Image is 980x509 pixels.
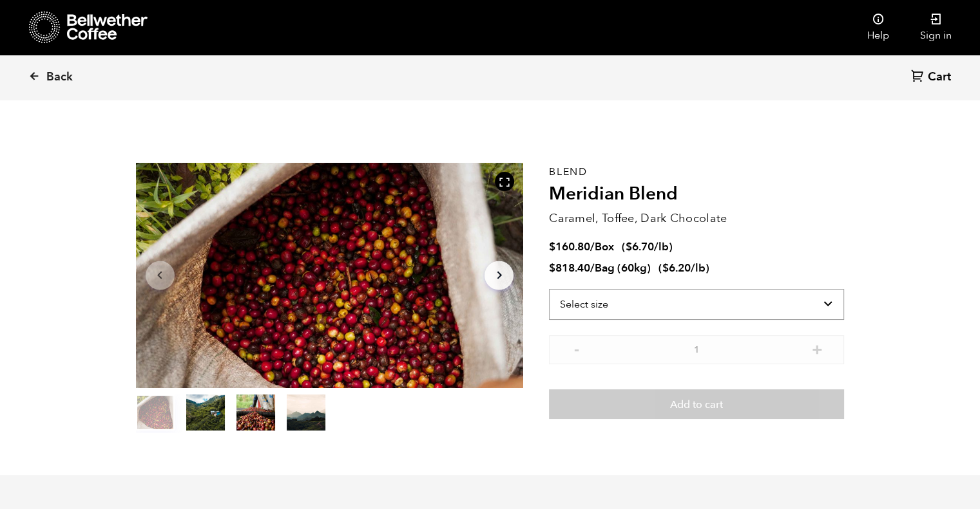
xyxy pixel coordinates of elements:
bdi: 6.20 [662,261,691,275]
span: Box [595,239,614,254]
span: $ [549,261,555,275]
span: $ [549,239,555,254]
span: $ [662,261,669,275]
span: Back [46,69,73,85]
span: /lb [691,261,706,275]
bdi: 160.80 [549,239,590,254]
span: / [590,261,595,275]
button: Add to cart [549,389,844,419]
span: Bag (60kg) [595,261,651,275]
button: - [568,342,584,355]
span: ( ) [622,239,673,254]
bdi: 818.40 [549,261,590,275]
bdi: 6.70 [626,239,654,254]
span: /lb [654,239,669,254]
span: Cart [928,69,951,85]
span: / [590,239,595,254]
span: $ [626,239,632,254]
h2: Meridian Blend [549,183,844,205]
a: Cart [911,69,954,86]
p: Caramel, Toffee, Dark Chocolate [549,210,844,227]
span: ( ) [658,261,709,275]
button: + [809,342,825,355]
